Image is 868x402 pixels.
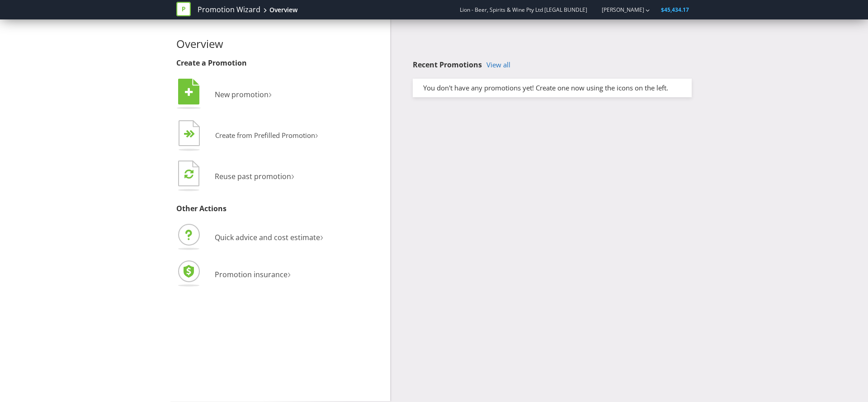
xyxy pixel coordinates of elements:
h3: Other Actions [176,205,383,213]
span: Recent Promotions [413,60,482,70]
span: › [315,128,318,142]
a: Promotion insurance› [176,270,291,279]
a: [PERSON_NAME] [593,6,644,14]
span: New promotion [215,90,269,99]
tspan:  [185,87,193,97]
span: › [320,229,323,244]
span: › [269,86,272,101]
tspan:  [184,169,193,179]
span: › [291,168,294,183]
a: Quick advice and cost estimate› [176,232,323,242]
div: You don't have any promotions yet! Create one now using the icons on the left. [416,83,688,93]
tspan:  [189,130,195,138]
a: Promotion Wizard [198,5,260,15]
span: Lion - Beer, Spirits & Wine Pty Ltd [LEGAL BUNDLE] [460,6,587,14]
h2: Overview [176,38,383,50]
div: Overview [269,5,297,14]
span: Promotion insurance [215,270,288,279]
button: Create from Prefilled Promotion› [176,118,319,154]
span: Create from Prefilled Promotion [215,131,315,140]
span: $45,434.17 [661,6,689,14]
span: › [288,266,291,281]
a: View all [486,61,510,69]
h3: Create a Promotion [176,59,383,67]
span: Reuse past promotion [215,171,291,181]
span: Quick advice and cost estimate [215,232,320,242]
